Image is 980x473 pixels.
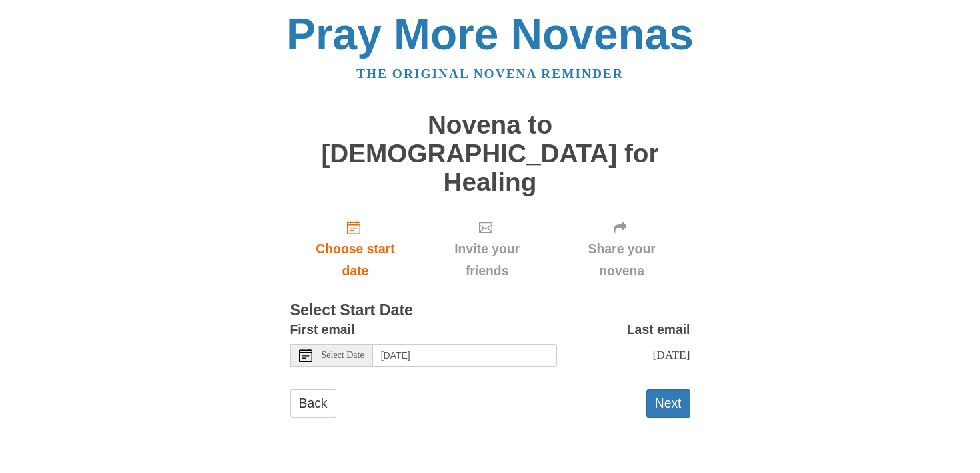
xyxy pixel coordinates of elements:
[290,389,336,417] a: Back
[290,302,690,319] h3: Select Start Date
[304,238,408,282] span: Choose start date
[554,210,690,289] div: Click "Next" to confirm your start date first.
[652,348,690,361] span: [DATE]
[356,67,624,81] a: The original novena reminder
[290,319,355,341] label: First email
[420,210,553,289] div: Click "Next" to confirm your start date first.
[290,111,690,196] h1: Novena to [DEMOGRAPHIC_DATA] for Healing
[434,238,540,282] span: Invite your friends
[567,238,677,282] span: Share your novena
[646,389,690,417] button: Next
[627,319,690,341] label: Last email
[286,9,694,59] a: Pray More Novenas
[322,351,364,360] span: Select Date
[290,210,421,289] a: Choose start date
